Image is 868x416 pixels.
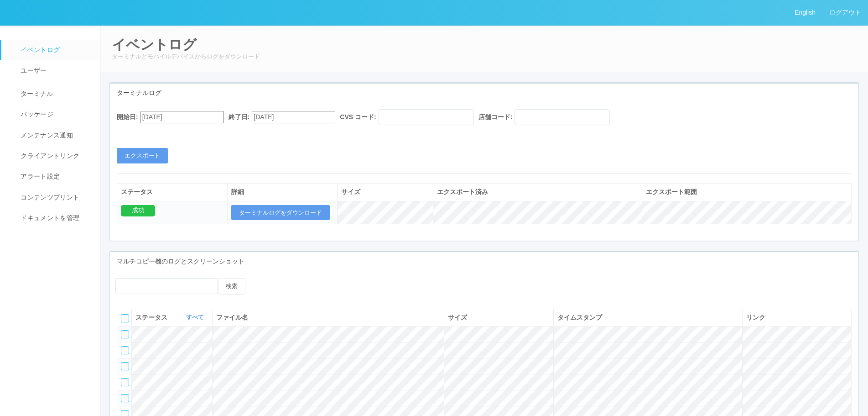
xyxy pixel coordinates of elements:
[117,148,168,163] button: エクスポート
[1,40,108,60] a: イベントログ
[18,67,47,74] span: ユーザー
[18,111,53,118] span: パッケージ
[646,187,847,197] div: エクスポート範囲
[18,132,73,139] span: メンテナンス通知
[218,278,245,295] button: 検索
[1,208,108,228] a: ドキュメントを管理
[18,90,53,97] span: ターミナル
[1,81,108,104] a: ターミナル
[112,37,857,52] h2: イベントログ
[229,112,250,122] label: 終了日:
[117,112,138,122] label: 開始日:
[478,112,513,122] label: 店舗コード:
[18,152,79,159] span: クライアントリンク
[110,252,858,271] div: マルチコピー機のログとスクリーンショット
[1,125,108,146] a: メンテナンス通知
[18,46,60,53] span: イベントログ
[1,104,108,125] a: パッケージ
[18,194,79,201] span: コンテンツプリント
[121,205,155,216] div: 成功
[448,314,467,321] span: サイズ
[1,60,108,81] a: ユーザー
[340,112,376,122] label: CVS コード:
[216,314,248,321] span: ファイル名
[184,313,208,322] button: すべて
[231,205,330,221] button: ターミナルログをダウンロード
[186,314,206,321] a: すべて
[18,214,79,221] span: ドキュメントを管理
[437,187,639,197] div: エクスポート済み
[135,313,170,322] span: ステータス
[1,146,108,166] a: クライアントリンク
[231,187,334,197] div: 詳細
[557,314,602,321] span: タイムスタンプ
[121,187,223,197] div: ステータス
[1,187,108,208] a: コンテンツプリント
[341,187,429,197] div: サイズ
[746,313,847,322] div: リンク
[110,84,858,102] div: ターミナルログ
[1,166,108,187] a: アラート設定
[112,52,857,61] p: ターミナルとモバイルデバイスからログをダウンロード
[18,173,60,180] span: アラート設定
